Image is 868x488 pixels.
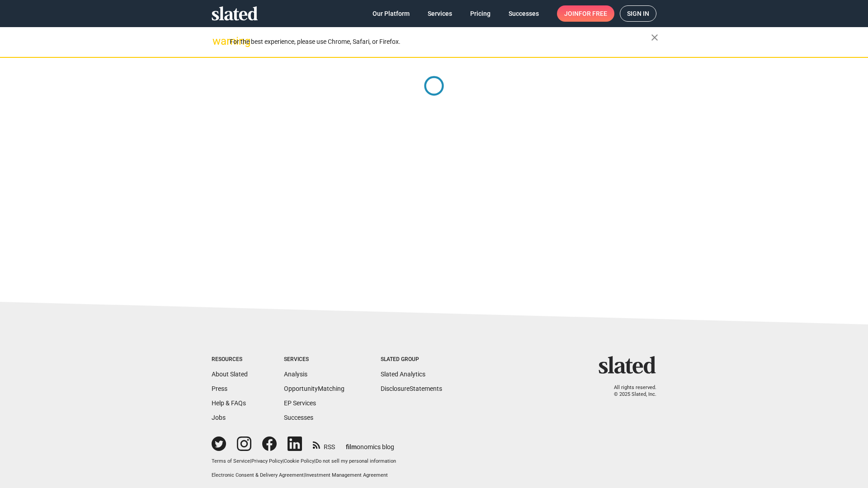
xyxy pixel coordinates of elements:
[212,371,248,378] a: About Slated
[212,385,227,392] a: Press
[564,5,607,22] span: Join
[365,5,417,22] a: Our Platform
[463,5,498,22] a: Pricing
[284,371,307,378] a: Analysis
[304,472,305,478] span: |
[212,356,248,363] div: Resources
[283,458,284,464] span: |
[381,385,442,392] a: DisclosureStatements
[313,437,335,451] a: RSS
[346,443,357,450] span: film
[251,458,283,464] a: Privacy Policy
[284,356,344,363] div: Services
[250,458,251,464] span: |
[627,6,649,21] span: Sign in
[620,5,656,22] a: Sign in
[316,458,396,465] button: Do not sell my personal information
[284,399,316,407] a: EP Services
[381,356,442,363] div: Slated Group
[579,5,607,22] span: for free
[314,458,316,464] span: |
[470,5,491,22] span: Pricing
[373,5,410,22] span: Our Platform
[305,472,388,478] a: Investment Management Agreement
[649,32,660,43] mat-icon: close
[230,36,651,48] div: For the best experience, please use Chrome, Safari, or Firefox.
[346,436,394,451] a: filmonomics blog
[212,36,223,47] mat-icon: warning
[381,371,425,378] a: Slated Analytics
[420,5,459,22] a: Services
[212,472,304,478] a: Electronic Consent & Delivery Agreement
[212,414,226,421] a: Jobs
[212,399,246,407] a: Help & FAQs
[604,385,656,398] p: All rights reserved. © 2025 Slated, Inc.
[212,458,250,464] a: Terms of Service
[501,5,546,22] a: Successes
[284,414,313,421] a: Successes
[284,385,344,392] a: OpportunityMatching
[509,5,539,22] span: Successes
[284,458,314,464] a: Cookie Policy
[557,5,614,22] a: Joinfor free
[428,5,452,22] span: Services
